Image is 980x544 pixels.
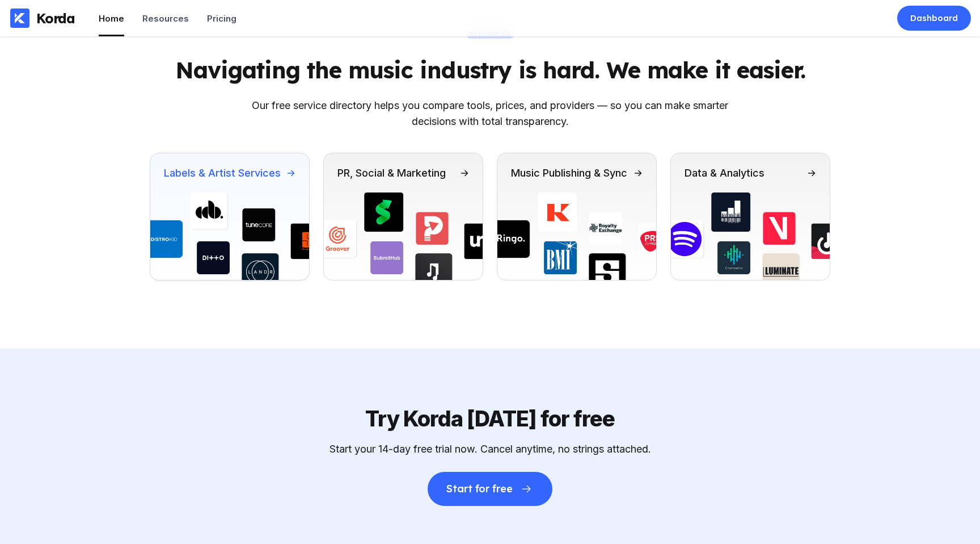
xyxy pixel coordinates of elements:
div: Data & Analytics [685,167,764,179]
div: Navigating the music industry is hard. We make it easier. [175,56,805,84]
div: Music Publishing & Sync [511,167,627,179]
a: Dashboard [897,6,971,31]
div: Try Korda [DATE] for free [365,405,615,432]
img: Data & Analytics [671,193,830,280]
a: PR, Social & MarketingDistributors [323,153,483,281]
div: Pricing [207,13,236,24]
button: Start for free [428,472,552,506]
div: Resources [142,13,189,24]
img: Distributors [497,193,656,280]
a: Labels & Artist ServicesDistributors [150,153,310,281]
div: Labels & Artist Services [164,167,281,179]
div: PR, Social & Marketing [337,167,446,179]
a: Music Publishing & SyncDistributors [497,153,657,281]
div: Start your 14-day free trial now. Cancel anytime, no strings attached. [330,443,651,455]
div: Korda [36,10,75,27]
div: Our free service directory helps you compare tools, prices, and providers — so you can make smart... [252,98,728,131]
a: Data & AnalyticsData & Analytics [670,153,830,281]
div: Home [99,13,124,24]
img: Distributors [324,193,483,280]
img: Distributors [150,193,309,280]
div: Start for free [446,483,513,495]
a: Start for free [428,455,552,506]
div: Dashboard [910,12,958,24]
